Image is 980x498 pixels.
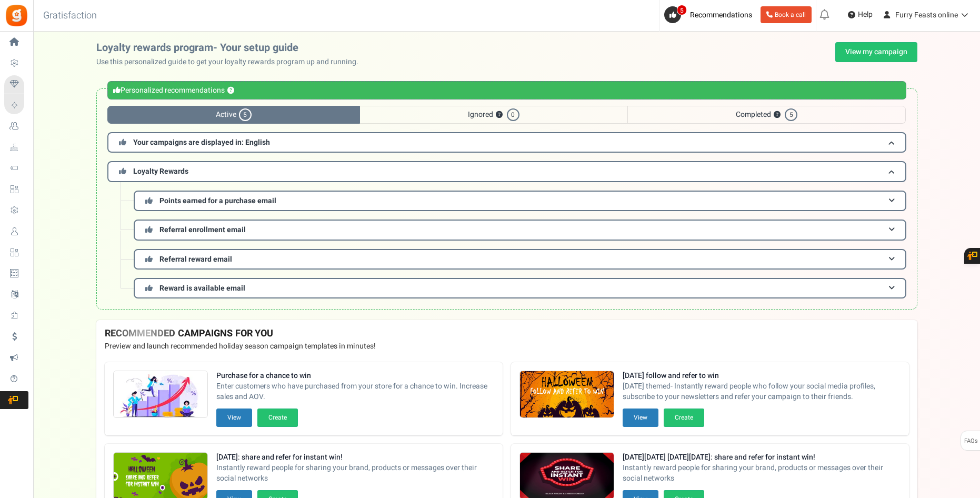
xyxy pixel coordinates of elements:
[216,381,494,402] span: Enter customers who have purchased from your store for a chance to win. Increase sales and AOV.
[785,108,797,121] span: 5
[855,9,873,20] span: Help
[761,6,812,23] a: Book a call
[360,106,627,124] span: Ignored
[159,254,232,265] span: Referral reward email
[159,195,276,206] span: Points earned for a purchase email
[623,409,658,427] button: View
[107,81,906,99] div: Personalized recommendations
[5,4,28,27] img: Gratisfaction
[107,106,360,124] span: Active
[133,166,188,177] span: Loyalty Rewards
[105,341,909,352] p: Preview and launch recommended holiday season campaign templates in minutes!
[133,137,270,148] span: Your campaigns are displayed in: English
[96,42,367,54] h2: Loyalty rewards program- Your setup guide
[964,431,978,451] span: FAQs
[114,371,207,419] img: Recommended Campaigns
[216,463,494,484] span: Instantly reward people for sharing your brand, products or messages over their social networks
[105,328,909,339] h4: RECOMMENDED CAMPAIGNS FOR YOU
[227,87,234,94] button: ?
[32,5,108,26] h3: Gratisfaction
[677,5,687,15] span: 5
[159,283,245,294] span: Reward is available email
[496,112,503,118] button: ?
[216,452,494,463] strong: [DATE]: share and refer for instant win!
[520,371,614,419] img: Recommended Campaigns
[623,452,901,463] strong: [DATE][DATE] [DATE][DATE]: share and refer for instant win!
[664,409,704,427] button: Create
[216,371,494,381] strong: Purchase for a chance to win
[774,112,781,118] button: ?
[623,381,901,402] span: [DATE] themed- Instantly reward people who follow your social media profiles, subscribe to your n...
[835,42,917,62] a: View my campaign
[895,9,958,21] span: Furry Feasts online
[623,463,901,484] span: Instantly reward people for sharing your brand, products or messages over their social networks
[664,6,756,23] a: 5 Recommendations
[627,106,906,124] span: Completed
[239,108,252,121] span: 5
[96,57,367,67] p: Use this personalized guide to get your loyalty rewards program up and running.
[844,6,877,23] a: Help
[257,409,298,427] button: Create
[623,371,901,381] strong: [DATE] follow and refer to win
[507,108,519,121] span: 0
[216,409,252,427] button: View
[690,9,752,21] span: Recommendations
[159,224,246,235] span: Referral enrollment email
